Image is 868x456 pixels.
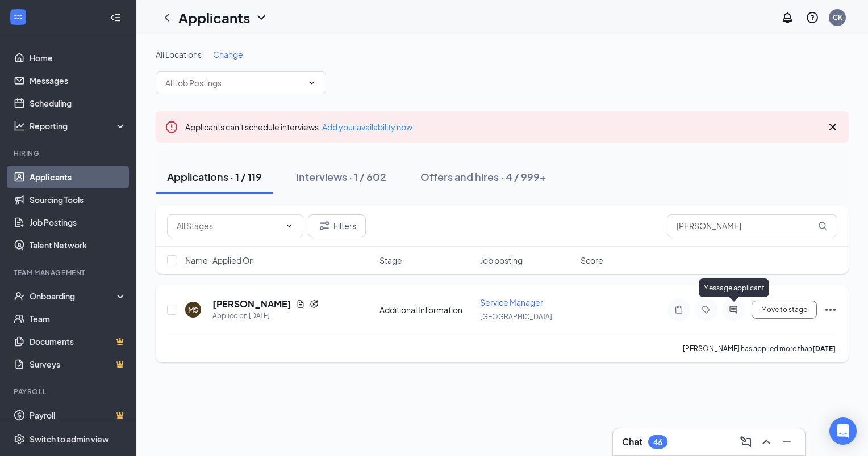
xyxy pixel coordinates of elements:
div: Payroll [14,387,124,396]
span: Applicants can't schedule interviews. [185,122,412,132]
svg: Ellipses [824,303,837,316]
button: Minimize [778,433,796,451]
b: [DATE] [812,344,836,353]
svg: Reapply [310,299,319,309]
button: ComposeMessage [737,433,755,451]
svg: MagnifyingGlass [818,221,827,230]
svg: ChevronUp [759,435,773,449]
span: Score [581,255,603,266]
h1: Applicants [178,8,250,27]
a: Talent Network [30,234,127,256]
div: CK [833,12,842,22]
div: Reporting [30,120,127,132]
div: Applied on [DATE] [212,310,319,322]
div: Offers and hires · 4 / 999+ [420,170,546,184]
div: Onboarding [30,290,117,302]
div: Team Management [14,268,124,277]
svg: ChevronLeft [160,11,174,24]
div: Additional Information [379,304,473,315]
span: Change [213,49,243,60]
input: All Stages [177,219,280,232]
svg: Notifications [781,11,794,24]
svg: QuestionInfo [806,11,819,24]
p: [PERSON_NAME] has applied more than . [683,344,837,353]
a: SurveysCrown [30,353,127,375]
div: Interviews · 1 / 602 [296,170,386,184]
h5: [PERSON_NAME] [212,298,291,310]
svg: Collapse [110,12,121,23]
a: Messages [30,69,127,92]
button: ChevronUp [757,433,775,451]
a: Sourcing Tools [30,188,127,211]
div: MS [188,305,198,315]
svg: Analysis [14,120,25,132]
button: Filter Filters [308,214,366,237]
svg: ChevronDown [307,78,316,87]
svg: Error [165,120,178,134]
div: Hiring [14,149,124,158]
a: Scheduling [30,92,127,115]
svg: UserCheck [14,290,25,302]
div: Message applicant [699,278,769,297]
svg: WorkstreamLogo [12,11,24,23]
h3: Chat [622,436,642,448]
span: All Locations [156,49,202,60]
svg: ChevronDown [254,11,268,24]
svg: Filter [318,219,331,233]
svg: Settings [14,433,25,445]
svg: Document [296,299,305,309]
svg: Note [672,305,686,314]
svg: Minimize [780,435,794,449]
a: Team [30,307,127,330]
span: Stage [379,255,402,266]
svg: ComposeMessage [739,435,753,449]
button: Move to stage [752,301,817,319]
div: Open Intercom Messenger [829,417,857,445]
svg: ChevronDown [285,221,294,230]
a: Home [30,47,127,69]
span: Name · Applied On [185,255,254,266]
svg: Cross [826,120,840,134]
span: Job posting [480,255,523,266]
div: Applications · 1 / 119 [167,170,262,184]
div: 46 [653,437,662,447]
input: All Job Postings [165,77,303,89]
a: PayrollCrown [30,404,127,427]
div: Switch to admin view [30,433,109,445]
span: [GEOGRAPHIC_DATA] [480,313,552,321]
svg: Tag [699,305,713,314]
input: Search in applications [667,214,837,237]
a: Add your availability now [322,122,412,132]
span: Service Manager [480,297,543,307]
a: DocumentsCrown [30,330,127,353]
a: Applicants [30,166,127,188]
a: Job Postings [30,211,127,234]
svg: ActiveChat [727,305,740,314]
